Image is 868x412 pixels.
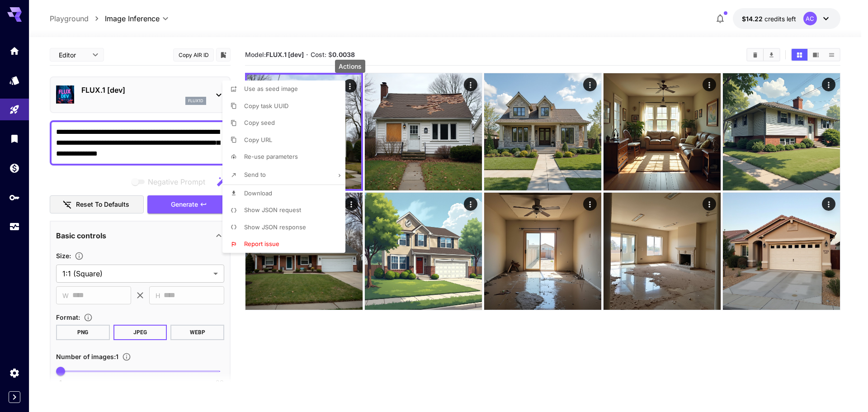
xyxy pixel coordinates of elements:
span: Copy task UUID [244,102,288,109]
span: Copy seed [244,119,275,126]
span: Download [244,189,272,197]
span: Send to [244,171,266,178]
div: Actions [335,60,365,73]
span: Use as seed image [244,85,298,92]
span: Show JSON response [244,223,306,231]
span: Re-use parameters [244,153,298,160]
span: Copy URL [244,136,272,143]
span: Report issue [244,240,279,247]
span: Show JSON request [244,206,301,213]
